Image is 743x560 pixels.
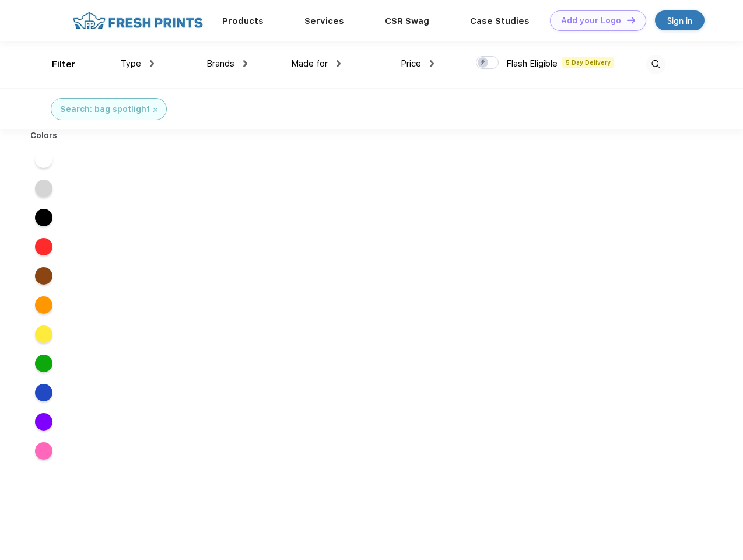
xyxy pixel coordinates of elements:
[153,108,157,112] img: filter_cancel.svg
[561,16,621,26] div: Add your Logo
[562,57,614,68] span: 5 Day Delivery
[337,60,341,67] img: dropdown.png
[430,60,434,67] img: dropdown.png
[121,58,141,69] span: Type
[291,58,328,69] span: Made for
[206,58,234,69] span: Brands
[243,60,247,67] img: dropdown.png
[646,55,665,74] img: desktop_search.svg
[667,14,692,27] div: Sign in
[22,129,66,142] div: Colors
[627,17,635,23] img: DT
[69,10,206,31] img: fo%20logo%202.webp
[60,103,150,116] div: Search: bag spotlight
[655,10,705,30] a: Sign in
[52,58,76,71] div: Filter
[150,60,154,67] img: dropdown.png
[506,58,558,69] span: Flash Eligible
[401,58,421,69] span: Price
[222,16,264,26] a: Products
